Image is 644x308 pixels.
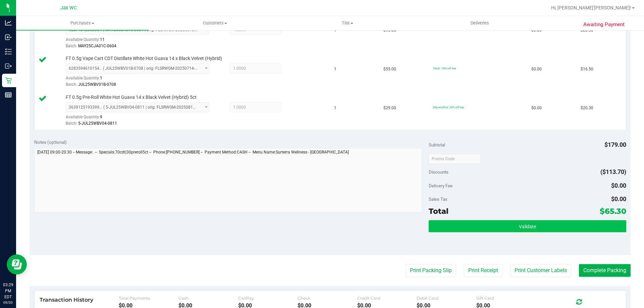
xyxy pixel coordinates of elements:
[5,19,12,26] inline-svg: Analytics
[5,77,12,84] inline-svg: Retail
[334,66,336,72] span: 1
[60,5,77,11] span: Jax WC
[281,16,414,30] a: Tills
[429,142,445,147] span: Subtotal
[66,55,222,62] span: FT 0.5g Vape Cart CDT Distillate White Hot Guava 14 x Black Velvet (Hybrid)
[281,20,413,26] span: Tills
[383,105,396,111] span: $29.00
[66,94,197,101] span: FT 0.5g Pre-Roll White Hot Guava 14 x Black Velvet (Hybrid) 5ct
[464,264,502,277] button: Print Receipt
[429,196,447,202] span: Sales Tax
[34,139,67,145] span: Notes (optional)
[100,76,102,80] span: 1
[510,264,571,277] button: Print Customer Labels
[66,82,77,87] span: Batch:
[149,16,281,30] a: Customers
[149,20,281,26] span: Customers
[429,183,452,188] span: Delivery Fee
[414,16,546,30] a: Deliveries
[66,73,217,86] div: Available Quantity:
[433,106,464,109] span: 30preroll5ct: 30% off line
[78,44,116,48] span: MAY25CJA01C-0604
[433,67,456,70] span: 70cdt: 70% off line
[583,21,625,28] span: Awaiting Payment
[66,44,77,48] span: Batch:
[66,121,77,126] span: Batch:
[531,105,542,111] span: $0.00
[66,112,217,125] div: Available Quantity:
[66,35,217,48] div: Available Quantity:
[16,20,149,26] span: Purchases
[3,282,13,300] p: 03:29 PM EDT
[357,296,417,301] div: Credit Card
[406,264,456,277] button: Print Packing Slip
[100,37,105,42] span: 11
[551,5,631,10] span: Hi, [PERSON_NAME]'[PERSON_NAME]!
[476,296,536,301] div: Gift Card
[611,182,626,189] span: $0.00
[581,105,593,111] span: $20.30
[5,63,12,69] inline-svg: Outbound
[429,206,448,216] span: Total
[579,264,631,277] button: Complete Packing
[119,296,178,301] div: Total Payments
[611,195,626,202] span: $0.00
[581,66,593,72] span: $16.50
[238,296,298,301] div: CanPay
[429,220,626,232] button: Validate
[178,296,238,301] div: Cash
[334,105,336,111] span: 1
[16,16,149,30] a: Purchases
[78,121,117,126] span: 5-JUL25WBV04-0811
[600,206,626,216] span: $65.30
[7,254,27,274] iframe: Resource center
[429,154,481,164] input: Promo Code
[383,66,396,72] span: $55.00
[298,296,357,301] div: Check
[5,91,12,98] inline-svg: Reports
[462,20,498,26] span: Deliveries
[531,66,542,72] span: $0.00
[417,296,476,301] div: Debit Card
[5,34,12,41] inline-svg: Inbound
[604,141,626,148] span: $179.00
[5,48,12,55] inline-svg: Inventory
[519,224,536,229] span: Validate
[3,300,13,305] p: 09/20
[100,115,102,119] span: 9
[600,168,626,175] span: ($113.70)
[78,82,116,87] span: JUL25WBV01B-0708
[429,166,448,178] span: Discounts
